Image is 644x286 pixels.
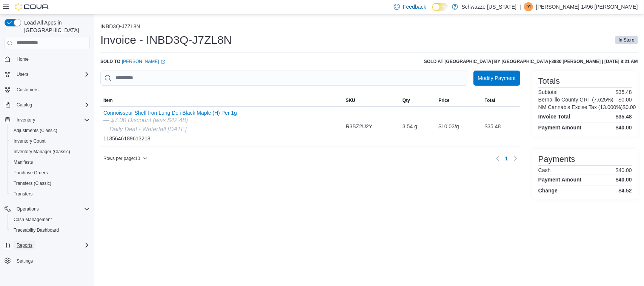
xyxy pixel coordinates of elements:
button: Qty [400,94,435,106]
span: Reports [17,242,32,248]
a: Purchase Orders [11,168,51,177]
a: Inventory Count [11,137,49,146]
button: Catalog [2,100,93,110]
button: Customers [2,84,93,95]
div: 3.54 g [400,119,435,134]
button: Page 1 of 1 [502,152,511,165]
button: Catalog [14,100,35,109]
div: $35.48 [482,119,520,134]
span: Customers [17,87,38,93]
a: Settings [14,257,36,266]
span: R3BZ2U2Y [346,122,372,131]
span: Transfers [14,191,32,197]
h3: Totals [538,77,560,86]
span: Inventory [14,115,90,125]
span: In Store [619,37,635,43]
span: Catalog [14,100,90,109]
span: In Store [615,36,638,44]
span: Load All Apps in [GEOGRAPHIC_DATA] [21,19,90,34]
p: $0.00 [619,97,632,103]
p: Schwazze [US_STATE] [462,2,517,11]
ul: Pagination for table: MemoryTable from EuiInMemoryTable [502,152,511,165]
button: Transfers [8,189,93,199]
span: Purchase Orders [14,170,48,176]
span: Price [438,97,449,103]
button: INBD3Q-J7ZL8N [100,23,140,29]
span: Inventory Manager (Classic) [11,147,90,156]
div: 1135646189613218 [103,110,237,143]
span: Users [17,71,28,77]
p: $40.00 [616,167,632,173]
span: Reports [14,241,90,250]
span: Inventory Count [11,137,90,146]
button: Previous page [493,154,502,163]
span: 1 [505,155,508,162]
nav: An example of EuiBreadcrumbs [100,23,638,31]
button: Inventory [14,115,38,125]
a: Adjustments (Classic) [11,126,60,135]
button: Inventory Manager (Classic) [8,146,93,157]
span: Adjustments (Classic) [11,126,90,135]
span: Manifests [11,158,90,167]
button: Users [2,69,93,80]
span: Modify Payment [478,74,516,82]
span: Qty [403,97,410,103]
span: Users [14,70,90,79]
span: Home [17,56,29,62]
span: Traceabilty Dashboard [14,227,59,233]
span: Cash Management [14,217,52,223]
span: Feedback [403,3,426,11]
a: Home [14,55,32,64]
span: Home [14,54,90,64]
i: Daily Deal - Waterfall [DATE] [109,126,187,132]
div: Danny-1496 Moreno [524,2,533,11]
button: Next page [511,154,520,163]
button: Inventory Count [8,136,93,146]
span: Customers [14,85,90,94]
button: Settings [2,255,93,266]
input: This is a search bar. As you type, the results lower in the page will automatically filter. [100,71,467,86]
button: Transfers (Classic) [8,178,93,189]
span: Rows per page : 10 [103,155,140,161]
span: Item [103,97,113,103]
h4: Payment Amount [538,177,582,183]
img: Cova [15,3,49,11]
svg: External link [161,60,165,64]
a: [PERSON_NAME]External link [122,58,165,65]
span: SKU [346,97,355,103]
h6: Cash [538,167,551,173]
button: Home [2,54,93,65]
h4: Change [538,188,558,194]
button: Rows per page:10 [100,154,151,163]
span: Inventory Count [14,138,46,144]
span: Transfers (Classic) [14,180,51,186]
span: Transfers [11,189,90,198]
button: SKU [343,94,400,106]
button: Total [482,94,520,106]
h6: Bernalillo County GRT (7.625%) [538,97,613,103]
p: | [520,2,521,11]
h1: Invoice - INBD3Q-J7ZL8N [100,32,232,48]
div: $10.03/g [435,119,481,134]
h3: Payments [538,155,575,164]
a: Cash Management [11,215,55,224]
a: Transfers (Classic) [11,179,54,188]
span: Settings [14,256,90,265]
h6: Sold at [GEOGRAPHIC_DATA] by [GEOGRAPHIC_DATA]-3880 [PERSON_NAME] | [DATE] 8:21 AM [424,58,638,65]
h6: Subtotal [538,89,558,95]
h4: $4.52 [619,188,632,194]
div: — $7.00 Discount (was $42.48) [103,116,237,125]
a: Customers [14,85,41,94]
h4: $40.00 [616,177,632,183]
span: Purchase Orders [11,168,90,177]
span: Manifests [14,159,33,165]
button: Price [435,94,481,106]
button: Item [100,94,343,106]
span: Operations [17,206,39,212]
button: Operations [2,204,93,214]
nav: Complex example [5,51,90,286]
button: Inventory [2,115,93,125]
button: Reports [2,240,93,251]
span: Catalog [17,102,32,108]
h4: Payment Amount [538,125,582,131]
